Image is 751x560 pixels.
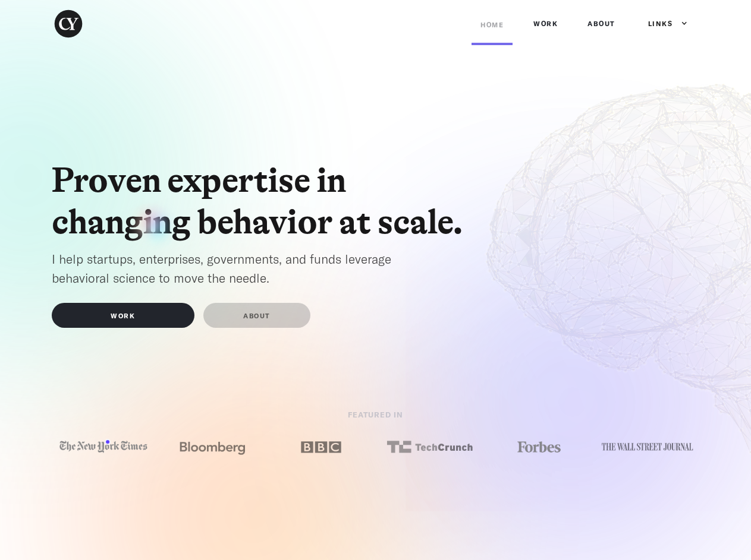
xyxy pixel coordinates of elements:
[472,7,513,45] a: Home
[52,7,100,40] a: home
[524,6,567,42] a: Work
[648,18,673,30] div: Links
[579,6,624,42] a: ABOUT
[227,407,524,427] p: FEATURED IN
[203,303,310,328] a: ABOUT
[52,303,194,328] a: WORK
[636,6,688,42] div: Links
[52,249,432,288] p: I help startups, enterprises, governments, and funds leverage behavioral science to move the needle.
[52,160,480,243] h1: Proven expertise in changing behavior at scale.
